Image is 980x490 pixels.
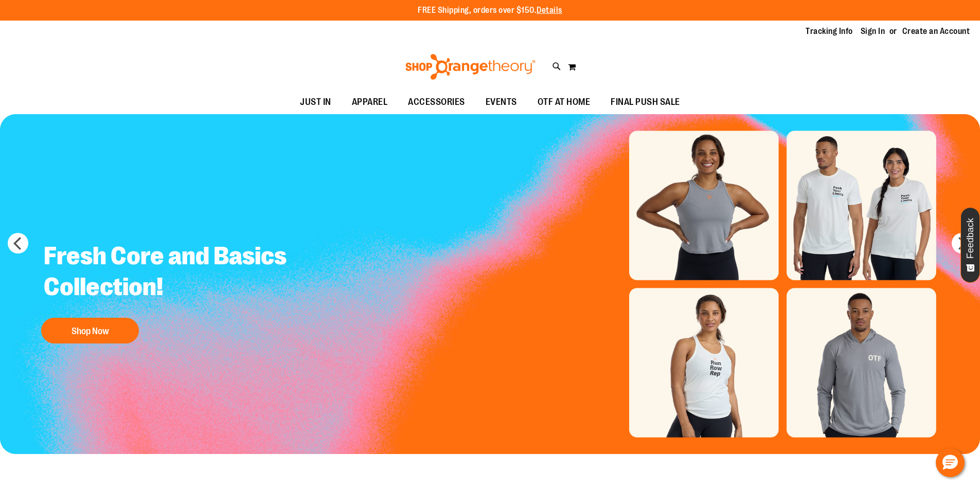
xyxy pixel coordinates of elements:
span: Feedback [966,218,975,259]
span: OTF AT HOME [538,90,591,114]
a: Sign In [861,26,885,37]
span: JUST IN [300,90,331,114]
span: ACCESSORIES [408,90,465,114]
a: JUST IN [290,90,342,114]
h2: Fresh Core and Basics Collection! [36,233,310,313]
a: Details [537,6,562,15]
span: APPAREL [352,90,388,114]
button: Shop Now [41,318,139,343]
button: prev [8,233,28,253]
span: FINAL PUSH SALE [611,90,680,114]
p: FREE Shipping, orders over $150. [418,5,562,16]
button: Feedback - Show survey [960,207,980,283]
button: next [952,233,972,253]
a: APPAREL [342,90,398,114]
a: FINAL PUSH SALE [600,90,690,114]
a: Fresh Core and Basics Collection! Shop Now [36,233,310,349]
a: EVENTS [475,90,527,114]
a: Create an Account [902,26,970,37]
a: Tracking Info [806,26,853,37]
button: Hello, have a question? Let’s chat. [936,448,965,477]
a: ACCESSORIES [398,90,475,114]
img: Shop Orangetheory [404,54,537,80]
span: EVENTS [486,90,517,114]
a: OTF AT HOME [527,90,601,114]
